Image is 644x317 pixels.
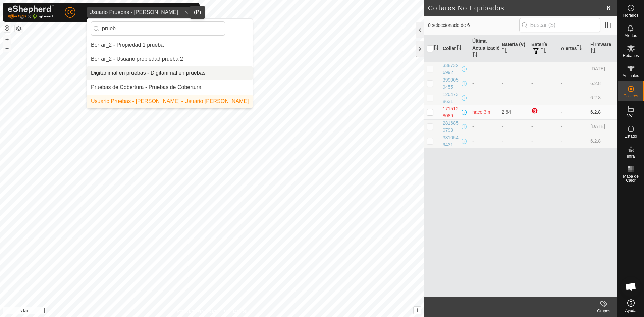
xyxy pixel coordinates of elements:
p-sorticon: Activar para ordenar [577,46,582,51]
span: CC [67,9,73,16]
a: Política de Privacidad [177,308,216,314]
td: - [558,62,588,76]
span: VVs [627,114,634,118]
button: i [414,307,421,314]
td: - [499,91,529,105]
input: Buscar (S) [519,18,600,32]
td: - [499,119,529,134]
p-sorticon: Activar para ordenar [590,49,596,54]
span: Collares [623,94,638,98]
td: 6.2.8 [588,105,617,119]
td: 6.2.8 [588,91,617,105]
th: Batería [529,35,558,62]
div: 3990059455 [443,76,460,91]
div: 1204738631 [443,91,460,105]
button: Capas del Mapa [15,24,23,33]
div: Digitanimal en pruebas - Digitanimal en pruebas [91,69,206,77]
th: Batería (V) [499,35,529,62]
span: Infra [627,154,635,158]
span: 23 jun 2025, 6:05 [472,109,492,115]
div: dropdown trigger [181,7,194,18]
div: Borrar_2 - Usuario propiedad prueba 2 [91,55,183,63]
span: - [472,95,474,100]
th: Firmware [588,35,617,62]
div: Pruebas de Cobertura - Pruebas de Cobertura [91,83,201,91]
td: - [558,119,588,134]
li: Usuario Pruebas - Gregorio Alarcia [87,95,253,108]
td: [DATE] [588,119,617,134]
span: - [472,81,474,86]
span: Alertas [625,34,637,38]
div: Usuario Pruebas - [PERSON_NAME] [89,10,178,15]
span: i [417,307,418,313]
div: Borrar_2 - Propiedad 1 prueba [91,41,164,49]
button: + [3,35,11,43]
p-sorticon: Activar para ordenar [456,46,462,51]
td: - [499,76,529,91]
td: [DATE] [588,62,617,76]
span: Horarios [623,13,638,17]
span: Estado [625,134,637,138]
span: Usuario Pruebas - Gregorio Alarcia [87,7,181,18]
li: Digitanimal en pruebas [87,66,253,80]
div: 3310549431 [443,134,460,148]
td: - [529,62,558,76]
td: - [529,76,558,91]
a: Ayuda [618,297,644,315]
button: Restablecer Mapa [3,24,11,32]
div: 1715128089 [443,105,460,119]
div: Chat abierto [621,277,641,297]
td: - [529,91,558,105]
td: 6.2.8 [588,134,617,148]
a: Contáctenos [224,308,247,314]
div: 2816850793 [443,120,460,134]
td: - [558,134,588,148]
div: Usuario Pruebas - [PERSON_NAME] - Usuario [PERSON_NAME] [91,97,249,105]
span: Mapa de Calor [619,174,642,182]
span: 6 [607,3,610,13]
button: – [3,44,11,52]
li: Propiedad 1 prueba [87,38,253,52]
span: Ayuda [625,309,637,313]
span: - [472,138,474,144]
li: Usuario propiedad prueba 2 [87,52,253,66]
td: 2.64 [499,105,529,119]
span: Animales [623,74,639,78]
p-sorticon: Activar para ordenar [433,46,439,51]
td: - [558,105,588,119]
img: Logo Gallagher [8,5,54,19]
th: Alertas [558,35,588,62]
td: - [558,91,588,105]
td: - [558,76,588,91]
span: - [472,66,474,71]
p-sorticon: Activar para ordenar [472,53,478,58]
td: - [529,119,558,134]
th: Collar [440,35,470,62]
li: Pruebas de Cobertura [87,81,253,94]
td: - [499,134,529,148]
span: - [472,124,474,129]
div: 3387326992 [443,62,460,76]
div: Grupos [590,308,617,314]
span: 0 seleccionado de 6 [428,22,519,29]
td: 6.2.8 [588,76,617,91]
input: Buscar por región, país, empresa o propiedad [91,21,225,36]
span: Rebaños [623,54,639,58]
p-sorticon: Activar para ordenar [502,49,507,54]
ul: Option List [87,38,253,108]
td: - [529,134,558,148]
p-sorticon: Activar para ordenar [541,49,546,54]
h2: Collares No Equipados [428,4,607,12]
td: - [499,62,529,76]
th: Última Actualización [470,35,499,62]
